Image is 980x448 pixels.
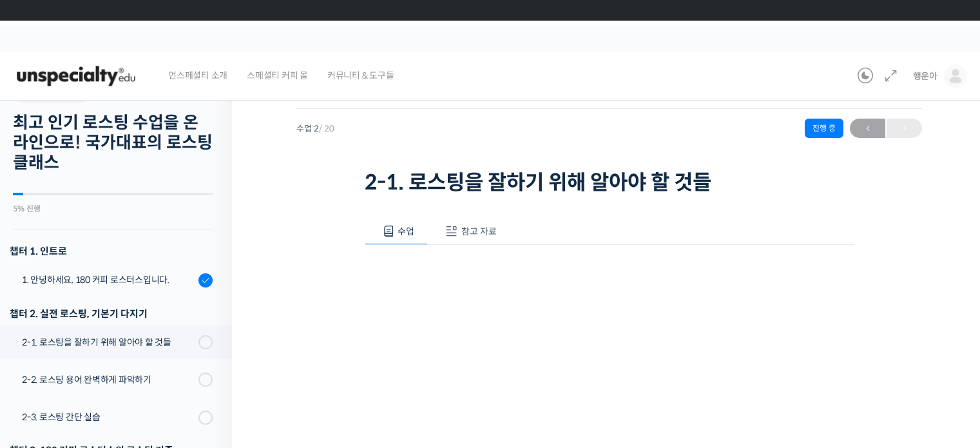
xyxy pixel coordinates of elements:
span: 스페셜티 커피 몰 [247,51,308,100]
span: 수업 [398,226,414,237]
span: 커뮤니티 & 도구들 [327,51,394,100]
a: ←이전 [850,119,885,138]
a: 커뮤니티 & 도구들 [321,52,401,101]
span: ← [850,120,885,137]
span: 행운아 [913,70,937,82]
span: 수업 2 [296,124,334,133]
div: 2-3. 로스팅 간단 실습 [22,410,195,424]
span: 참고 자료 [461,226,497,237]
a: 행운아 [913,52,967,101]
h1: 2-1. 로스팅을 잘하기 위해 알아야 할 것들 [365,170,854,195]
span: / 20 [319,123,334,134]
h3: 챕터 1. 인트로 [10,242,213,260]
div: 2-1. 로스팅을 잘하기 위해 알아야 할 것들 [22,335,195,349]
div: 진행 중 [805,119,843,138]
div: 챕터 2. 실전 로스팅, 기본기 다지기 [10,305,213,322]
span: 언스페셜티 소개 [168,51,227,100]
div: 5% 진행 [13,205,213,213]
h2: 최고 인기 로스팅 수업을 온라인으로! 국가대표의 로스팅 클래스 [13,113,213,173]
a: 언스페셜티 소개 [162,52,234,101]
a: 스페셜티 커피 몰 [240,52,314,101]
div: 2-2. 로스팅 용어 완벽하게 파악하기 [22,373,195,387]
div: 1. 안녕하세요, 180 커피 로스터스입니다. [22,273,195,287]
